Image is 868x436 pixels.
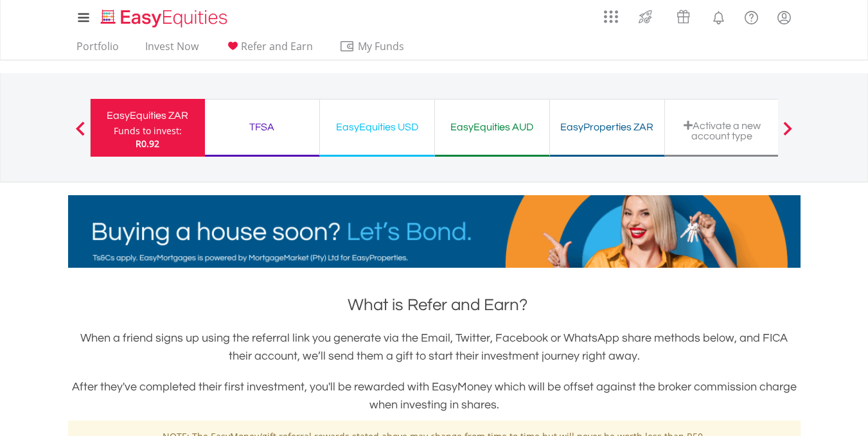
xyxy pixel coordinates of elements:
[136,137,159,150] span: R0.92
[68,195,801,268] img: EasyMortage Promotion Banner
[328,118,427,136] div: EasyEquities USD
[604,10,618,24] img: grid-menu-icon.svg
[348,297,527,313] span: What is Refer and Earn?
[735,3,768,29] a: FAQ's and Support
[241,39,313,53] span: Refer and Earn
[220,40,318,60] a: Refer and Earn
[635,6,656,27] img: thrive-v2.svg
[140,40,204,60] a: Invest Now
[673,120,772,141] div: Activate a new account type
[213,118,312,136] div: TFSA
[339,38,423,55] span: My Funds
[673,6,694,27] img: vouchers-v2.svg
[98,107,197,125] div: EasyEquities ZAR
[68,329,801,365] h3: When a friend signs up using the referral link you generate via the Email, Twitter, Facebook or W...
[114,125,182,137] div: Funds to invest:
[96,3,233,29] a: Home page
[98,8,233,29] img: EasyEquities_Logo.png
[702,3,735,29] a: Notifications
[68,378,801,414] h3: After they've completed their first investment, you'll be rewarded with EasyMoney which will be o...
[664,3,702,27] a: Vouchers
[558,118,657,136] div: EasyProperties ZAR
[71,40,124,60] a: Portfolio
[596,3,626,24] a: AppsGrid
[443,118,542,136] div: EasyEquities AUD
[768,3,801,31] a: My Profile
